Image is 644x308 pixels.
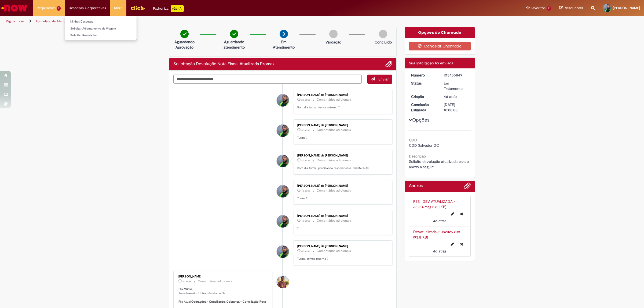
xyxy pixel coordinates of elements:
[301,159,310,162] time: 29/08/2025 08:28:44
[409,42,471,50] button: Cancelar Chamado
[297,196,387,201] p: Turma ?
[178,275,268,278] div: [PERSON_NAME]
[405,27,475,38] div: Opções do Chamado
[297,124,387,127] div: [PERSON_NAME] de [PERSON_NAME]
[198,279,232,284] small: Comentários adicionais
[37,5,56,11] span: Requisições
[317,249,351,253] small: Comentários adicionais
[57,6,61,11] span: 1
[171,5,184,12] p: +GenAi
[444,94,469,99] div: 28/08/2025 08:46:58
[409,138,417,142] b: CDD
[444,94,457,99] span: 4d atrás
[367,75,392,84] button: Enviar
[317,128,351,132] small: Comentários adicionais
[559,6,583,11] a: Rascunhos
[153,5,184,12] div: Padroniza
[325,39,341,45] p: Validação
[297,226,387,231] p: ?
[385,61,392,68] button: Adicionar anexos
[277,215,289,228] div: Murilo Henrique de Jesus Leitao
[297,136,387,140] p: Turma ?
[317,188,351,193] small: Comentários adicionais
[114,5,122,11] span: More
[65,26,137,32] a: Solicitar Adiantamento de Viagem
[433,249,446,254] span: 4d atrás
[277,124,289,137] div: Murilo Henrique de Jesus Leitao
[413,199,455,209] a: RES_ DEV ATUALIZADA - 68254.msg (280 KB)
[69,5,106,11] span: Despesas Corporativas
[65,16,137,40] ul: Despesas Corporativas
[1,3,28,13] img: ServiceNow
[301,219,310,222] time: 28/08/2025 14:08:20
[407,72,440,78] dt: Número
[444,102,469,113] div: [DATE] 10:00:00
[297,214,387,218] div: [PERSON_NAME] de [PERSON_NAME]
[171,39,197,50] p: Aguardando Aprovação
[301,219,310,222] span: 4d atrás
[301,250,310,253] time: 28/08/2025 11:03:08
[297,154,387,157] div: [PERSON_NAME] de [PERSON_NAME]
[173,75,362,84] textarea: Digite sua mensagem aqui...
[379,30,387,38] img: img-circle-grey.png
[329,30,338,38] img: img-circle-grey.png
[457,210,466,218] button: Excluir RES_ DEV ATUALIZADA - 68254.msg
[173,62,275,67] h2: Solicitação Devolução Nota Fiscal Atualizada Promax Histórico de tíquete
[444,72,469,78] div: R13455849
[433,218,446,223] time: 28/08/2025 08:46:54
[65,19,137,25] a: Minhas Despesas
[301,129,310,132] span: 3d atrás
[4,16,425,26] ul: Trilhas de página
[407,94,440,99] dt: Criação
[297,105,387,110] p: Bom dia turma, temos retorno ?
[317,158,351,163] small: Comentários adicionais
[301,189,310,192] time: 28/08/2025 15:05:12
[378,77,389,82] span: Enviar
[184,287,192,291] b: Murilo
[547,6,551,11] span: 2
[444,80,469,91] div: Em Tratamento
[277,276,289,288] div: Vitor Jeremias Da Silva
[221,39,247,50] p: Aguardando atendimento
[180,30,189,38] img: check-circle-green.png
[464,182,471,192] button: Adicionar anexos
[409,61,453,65] span: Sua solicitação foi enviada
[409,159,470,169] span: Solicito devolução atualizada para o anexo a seguir:
[413,229,460,240] a: Devatualizada28082025.xlsx (93.8 KB)
[301,159,310,162] span: 4d atrás
[297,184,387,188] div: [PERSON_NAME] de [PERSON_NAME]
[280,30,288,38] img: arrow-next.png
[230,30,238,38] img: check-circle-green.png
[271,39,297,50] p: Em Atendimento
[297,93,387,97] div: [PERSON_NAME] de [PERSON_NAME]
[409,154,426,159] b: Descrição
[301,129,310,132] time: 29/08/2025 12:31:35
[317,218,351,223] small: Comentários adicionais
[531,5,546,11] span: Favoritos
[564,5,583,10] span: Rascunhos
[277,185,289,197] div: Murilo Henrique de Jesus Leitao
[407,102,440,113] dt: Conclusão Estimada
[375,39,392,45] p: Concluído
[409,143,439,148] span: CDD Salvador DC
[297,257,387,261] p: Turma, temos retorno ?
[191,300,266,304] b: Operações - Conciliação_Cobrança - Conciliação Rota
[409,184,423,188] h2: Anexos
[448,240,457,248] button: Editar nome de arquivo Devatualizada28082025.xlsx
[444,94,457,99] time: 28/08/2025 08:46:58
[301,250,310,253] span: 4d atrás
[301,98,310,101] span: 2d atrás
[297,245,387,248] div: [PERSON_NAME] de [PERSON_NAME]
[6,19,24,23] a: Página inicial
[36,19,76,23] a: Formulário de Atendimento
[448,210,457,218] button: Editar nome de arquivo RES_ DEV ATUALIZADA - 68254.msg
[182,280,191,283] span: 4d atrás
[433,249,446,254] time: 28/08/2025 08:46:04
[65,32,137,38] a: Solicitar Reembolso
[277,155,289,167] div: Murilo Henrique de Jesus Leitao
[182,280,191,283] time: 28/08/2025 08:55:06
[277,94,289,107] div: Murilo Henrique de Jesus Leitao
[301,98,310,101] time: 30/08/2025 10:53:20
[130,4,145,12] img: click_logo_yellow_360x200.png
[407,80,440,86] dt: Status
